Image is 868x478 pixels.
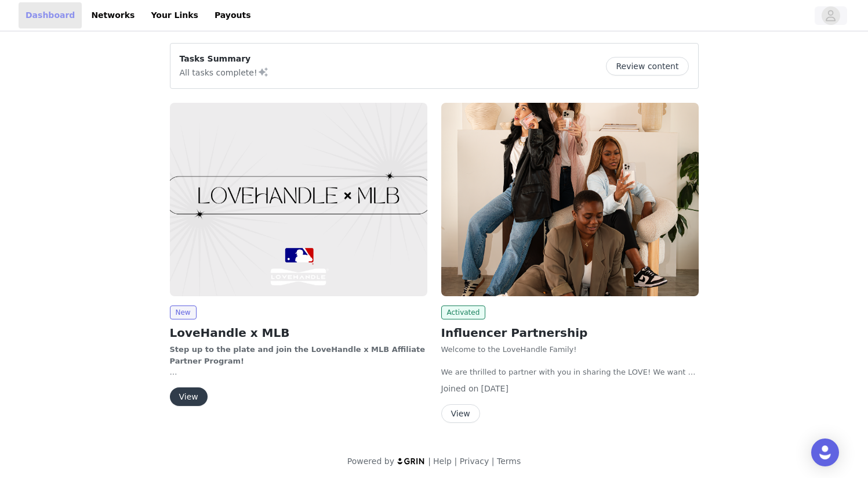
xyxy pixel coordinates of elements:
a: Privacy [460,457,489,466]
button: View [441,404,480,423]
p: Welcome to the LoveHandle Family! [441,344,699,355]
p: Tasks Summary [180,53,269,65]
a: Help [433,457,452,466]
a: Terms [497,457,521,466]
strong: Step up to the plate and join the LoveHandle x MLB Affiliate Partner Program! [170,345,426,365]
a: View [170,393,208,401]
span: Joined on [441,384,479,393]
span: Activated [441,306,486,319]
a: Networks [84,2,141,28]
p: We are thrilled to partner with you in sharing the LOVE! We want to support you in any way possib... [441,366,699,378]
span: [DATE] [481,384,509,393]
div: avatar [825,6,836,25]
img: LoveHandle [441,103,699,296]
a: Payouts [208,2,258,28]
span: | [454,457,457,466]
button: View [170,387,208,406]
span: New [170,306,197,319]
a: Your Links [144,2,205,28]
span: | [492,457,495,466]
h2: LoveHandle x MLB [170,324,427,342]
img: LoveHandle [170,103,427,296]
span: | [428,457,431,466]
p: All tasks complete! [180,65,269,79]
h2: Influencer Partnership [441,324,699,342]
span: Powered by [347,457,394,466]
a: Dashboard [19,2,82,28]
button: Review content [606,57,688,76]
img: logo [397,457,426,465]
a: View [441,409,480,418]
div: Open Intercom Messenger [811,439,839,466]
